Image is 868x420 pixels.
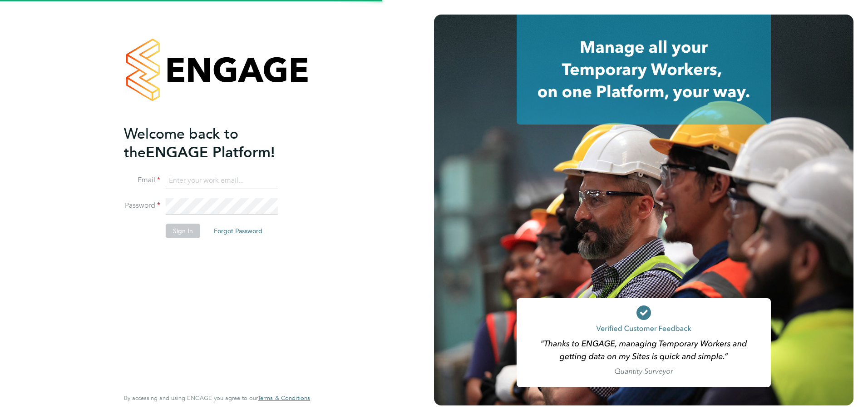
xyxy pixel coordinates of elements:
[124,125,238,161] span: Welcome back to the
[124,125,301,162] h2: ENGAGE Platform!
[124,201,160,210] label: Password
[124,394,310,402] span: By accessing and using ENGAGE you agree to our
[258,395,310,402] a: Terms & Conditions
[166,173,278,189] input: Enter your work email...
[166,224,200,238] button: Sign In
[207,224,270,238] button: Forgot Password
[124,175,160,185] label: Email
